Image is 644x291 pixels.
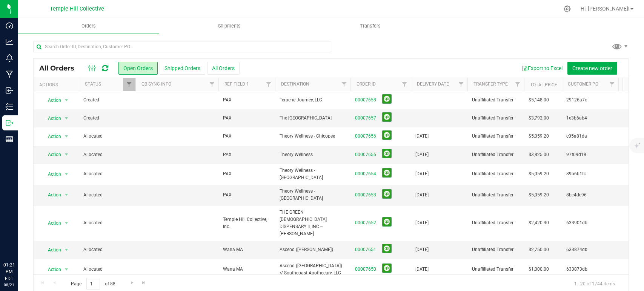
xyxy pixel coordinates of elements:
[83,151,131,158] span: Allocated
[529,133,549,140] span: $5,059.20
[581,6,630,12] span: Hi, [PERSON_NAME]!
[50,6,104,12] span: Temple Hill Collective
[83,266,131,273] span: Allocated
[223,246,243,253] span: Wana MA
[512,78,524,91] a: Filter
[138,278,149,288] a: Go to the last page
[473,81,508,87] a: Transfer Type
[83,115,131,122] span: Created
[280,151,346,158] span: Theory Wellness
[280,167,346,181] span: Theory Wellness - [GEOGRAPHIC_DATA]
[62,169,71,179] span: select
[355,96,376,104] a: 00007658
[566,219,614,227] span: 633901db
[415,151,429,158] span: [DATE]
[566,266,614,273] span: 633873db
[529,115,549,122] span: $3,792.00
[86,278,100,289] input: 1
[6,135,13,143] inline-svg: Reports
[6,22,13,29] inline-svg: Dashboard
[566,151,614,158] span: 97f09d18
[568,81,598,87] a: Customer PO
[566,133,614,140] span: c05a81da
[6,38,13,46] inline-svg: Analytics
[6,119,13,127] inline-svg: Outbound
[280,133,346,140] span: Theory Wellness - Chicopee
[567,62,617,75] button: Create new order
[415,246,429,253] span: [DATE]
[355,151,376,158] a: 00007655
[472,219,520,227] span: Unaffiliated Transfer
[6,87,13,94] inline-svg: Inbound
[83,219,131,227] span: Allocated
[41,149,61,160] span: Action
[350,23,391,29] span: Transfers
[223,133,232,140] span: PAX
[62,149,71,160] span: select
[224,81,249,87] a: Ref Field 1
[41,245,61,255] span: Action
[472,170,520,178] span: Unaffiliated Transfer
[530,82,557,87] a: Total Price
[398,78,411,91] a: Filter
[472,96,520,104] span: Unaffiliated Transfer
[62,131,71,142] span: select
[566,191,614,199] span: 8bc4dc96
[223,115,232,122] span: PAX
[529,219,549,227] span: $2,420.30
[280,262,346,277] span: Ascend ([GEOGRAPHIC_DATA]) // Southcoast Apothecary, LLC
[83,170,131,178] span: Allocated
[126,278,137,288] a: Go to the next page
[62,245,71,255] span: select
[39,82,76,87] div: Actions
[41,95,61,106] span: Action
[415,266,429,273] span: [DATE]
[338,78,350,91] a: Filter
[3,262,15,282] p: 01:21 PM EDT
[566,170,614,178] span: 89b6b1fc
[206,78,218,91] a: Filter
[563,5,572,12] div: Manage settings
[83,191,131,199] span: Allocated
[355,191,376,199] a: 00007653
[566,246,614,253] span: 633874db
[118,62,158,75] button: Open Orders
[3,282,15,288] p: 08/21
[280,115,346,122] span: The [GEOGRAPHIC_DATA]
[472,115,520,122] span: Unaffiliated Transfer
[357,81,376,87] a: Order ID
[355,246,376,253] a: 00007651
[18,18,159,34] a: Orders
[6,54,13,62] inline-svg: Monitoring
[6,70,13,78] inline-svg: Manufacturing
[415,219,429,227] span: [DATE]
[223,216,271,230] span: Temple Hill Collective, Inc.
[566,115,614,122] span: 1e3b6ab4
[472,133,520,140] span: Unaffiliated Transfer
[41,190,61,200] span: Action
[572,65,612,71] span: Create new order
[415,191,429,199] span: [DATE]
[355,170,376,178] a: 00007654
[355,266,376,273] a: 00007650
[62,113,71,124] span: select
[417,81,449,87] a: Delivery Date
[472,191,520,199] span: Unaffiliated Transfer
[472,266,520,273] span: Unaffiliated Transfer
[568,278,621,289] span: 1 - 20 of 1744 items
[65,278,121,289] span: Page of 88
[33,41,331,52] input: Search Order ID, Destination, Customer PO...
[223,266,243,273] span: Wana MA
[83,96,131,104] span: Created
[123,78,135,91] a: Filter
[223,191,232,199] span: PAX
[472,246,520,253] span: Unaffiliated Transfer
[606,78,618,91] a: Filter
[529,191,549,199] span: $5,059.20
[300,18,441,34] a: Transfers
[62,218,71,228] span: select
[141,81,171,87] a: QB Sync Info
[160,62,205,75] button: Shipped Orders
[41,113,61,124] span: Action
[41,218,61,228] span: Action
